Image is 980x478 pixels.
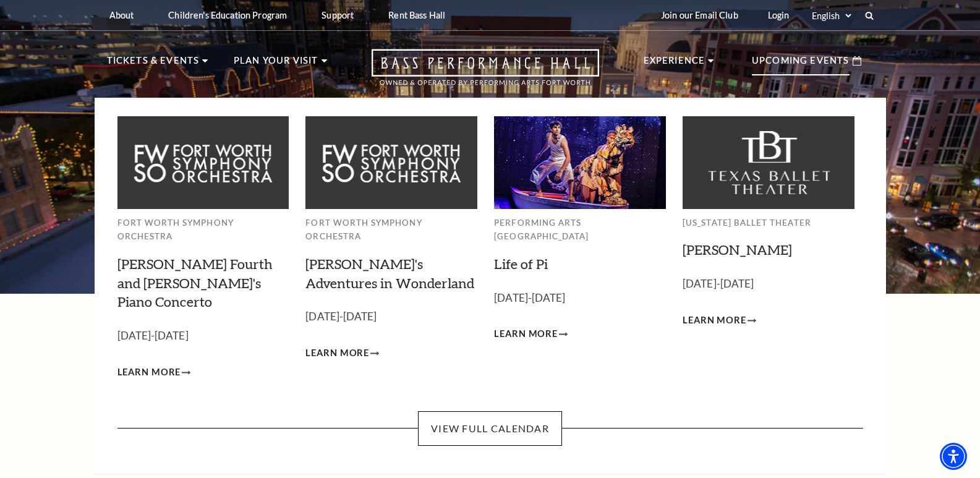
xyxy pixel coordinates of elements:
[305,255,474,291] a: [PERSON_NAME]'s Adventures in Wonderland
[683,313,756,328] a: Learn More Peter Pan
[117,255,273,310] a: [PERSON_NAME] Fourth and [PERSON_NAME]'s Piano Concerto
[418,411,562,446] a: View Full Calendar
[494,289,666,307] p: [DATE]-[DATE]
[494,326,558,342] span: Learn More
[494,326,568,342] a: Learn More Life of Pi
[117,216,289,244] p: Fort Worth Symphony Orchestra
[683,275,854,293] p: [DATE]-[DATE]
[322,10,354,20] p: Support
[327,49,644,98] a: Open this option
[305,346,379,361] a: Learn More Alice's Adventures in Wonderland
[305,346,369,361] span: Learn More
[683,313,746,328] span: Learn More
[117,327,289,345] p: [DATE]-[DATE]
[117,116,289,208] img: Fort Worth Symphony Orchestra
[168,10,287,20] p: Children's Education Program
[117,365,191,380] a: Learn More Brahms Fourth and Grieg's Piano Concerto
[494,255,548,272] a: Life of Pi
[809,10,853,22] select: Select:
[752,53,850,75] p: Upcoming Events
[305,216,477,244] p: Fort Worth Symphony Orchestra
[494,216,666,244] p: Performing Arts [GEOGRAPHIC_DATA]
[107,53,200,75] p: Tickets & Events
[109,10,134,20] p: About
[683,241,792,258] a: [PERSON_NAME]
[305,116,477,208] img: Fort Worth Symphony Orchestra
[683,216,854,230] p: [US_STATE] Ballet Theater
[305,308,477,326] p: [DATE]-[DATE]
[117,365,181,380] span: Learn More
[644,53,705,75] p: Experience
[388,10,445,20] p: Rent Bass Hall
[940,443,967,470] div: Accessibility Menu
[494,116,666,208] img: Performing Arts Fort Worth
[234,53,318,75] p: Plan Your Visit
[683,116,854,208] img: Texas Ballet Theater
